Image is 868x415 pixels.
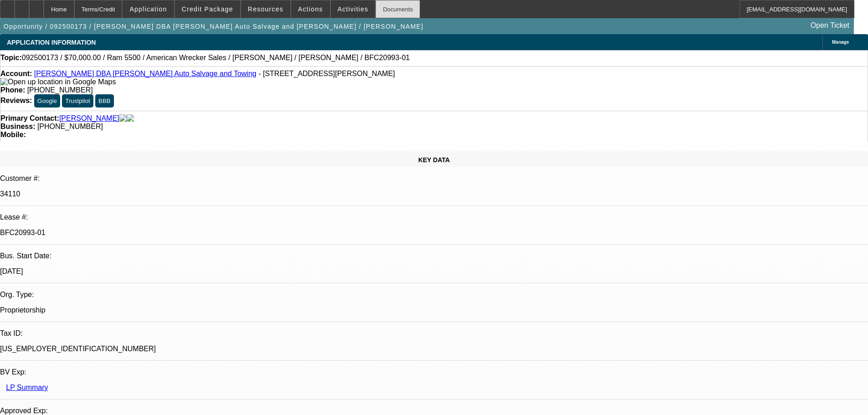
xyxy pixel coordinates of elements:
img: Open up location in Google Maps [0,78,116,86]
span: [PHONE_NUMBER] [27,86,93,94]
span: Application [129,5,167,13]
span: Actions [298,5,323,13]
strong: Account: [0,70,32,77]
button: Trustpilot [62,94,93,108]
img: facebook-icon.png [119,114,127,123]
button: Google [34,94,60,108]
button: Credit Package [175,0,240,18]
span: APPLICATION INFORMATION [7,39,96,46]
span: Opportunity / 092500173 / [PERSON_NAME] DBA [PERSON_NAME] Auto Salvage and [PERSON_NAME] / [PERSO... [4,23,423,30]
strong: Primary Contact: [0,114,59,123]
span: Resources [248,5,283,13]
span: Activities [338,5,369,13]
span: Manage [832,40,849,45]
button: BBB [95,94,114,108]
span: - [STREET_ADDRESS][PERSON_NAME] [258,70,395,77]
button: Application [123,0,174,18]
strong: Business: [0,123,35,130]
span: KEY DATA [418,156,450,164]
span: 092500173 / $70,000.00 / Ram 5500 / American Wrecker Sales / [PERSON_NAME] / [PERSON_NAME] / BFC2... [22,54,410,62]
a: [PERSON_NAME] [59,114,119,123]
button: Resources [241,0,290,18]
a: LP Summary [6,384,48,391]
strong: Mobile: [0,131,26,138]
a: [PERSON_NAME] DBA [PERSON_NAME] Auto Salvage and Towing [34,70,257,77]
span: Credit Package [182,5,233,13]
img: linkedin-icon.png [127,114,134,123]
button: Activities [331,0,375,18]
a: Open Ticket [807,18,853,33]
a: View Google Maps [0,78,116,86]
strong: Reviews: [0,97,32,104]
span: [PHONE_NUMBER] [37,123,103,130]
strong: Phone: [0,86,25,94]
strong: Topic: [0,54,22,62]
button: Actions [291,0,330,18]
